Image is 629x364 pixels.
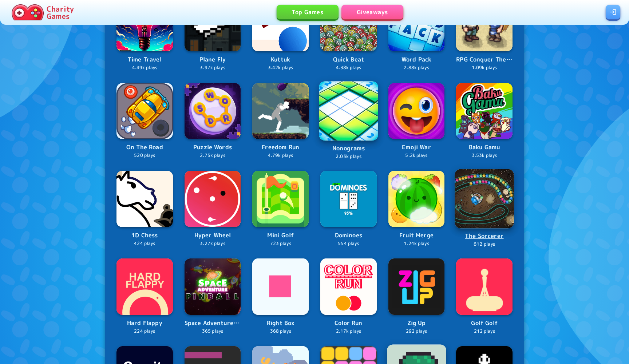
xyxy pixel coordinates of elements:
[320,82,377,160] a: LogoNonograms2.03k plays
[456,64,513,71] p: 1.09k plays
[456,258,513,315] img: Logo
[252,318,309,328] p: Right Box
[277,5,339,19] a: Top Games
[252,258,309,335] a: LogoRight Box368 plays
[456,318,513,328] p: Golf Golf
[252,143,309,152] p: Freedom Run
[388,258,445,335] a: LogoZig Up292 plays
[252,64,309,71] p: 3.42k plays
[252,152,309,159] p: 4.79k plays
[320,153,377,160] p: 2.03k plays
[116,83,173,159] a: LogoOn The Road520 plays
[185,64,241,71] p: 3.97k plays
[185,328,241,335] p: 365 plays
[252,171,309,227] img: Logo
[116,55,173,64] p: Time Travel
[116,152,173,159] p: 520 plays
[388,143,445,152] p: Emoji War
[185,55,241,64] p: Plane Fly
[388,328,445,335] p: 292 plays
[185,152,241,159] p: 2.75k plays
[455,231,513,241] p: The Sorcerer
[116,83,173,139] img: Logo
[9,3,77,22] a: Charity Games
[320,328,377,335] p: 2.17k plays
[388,231,445,240] p: Fruit Merge
[252,83,309,139] img: Logo
[185,258,241,335] a: LogoSpace Adventure Pinball365 plays
[116,231,173,240] p: 1D Chess
[185,83,241,139] img: Logo
[47,5,74,20] p: Charity Games
[456,83,513,159] a: LogoBaku Gamu3.53k plays
[320,231,377,240] p: Dominoes
[388,171,445,247] a: LogoFruit Merge1.24k plays
[320,258,377,315] img: Logo
[185,143,241,152] p: Puzzle Words
[116,258,173,335] a: LogoHard Flappy224 plays
[455,169,514,228] img: Logo
[320,240,377,247] p: 554 plays
[116,240,173,247] p: 424 plays
[252,171,309,247] a: LogoMini Golf723 plays
[456,258,513,335] a: LogoGolf Golf212 plays
[12,4,44,20] img: Charity.Games
[252,240,309,247] p: 723 plays
[252,55,309,64] p: Kuttuk
[388,318,445,328] p: Zig Up
[116,328,173,335] p: 224 plays
[185,83,241,159] a: LogoPuzzle Words2.75k plays
[185,240,241,247] p: 3.27k plays
[185,231,241,240] p: Hyper Wheel
[388,64,445,71] p: 2.88k plays
[320,258,377,335] a: LogoColor Run2.17k plays
[252,83,309,159] a: LogoFreedom Run4.79k plays
[116,143,173,152] p: On The Road
[320,318,377,328] p: Color Run
[252,258,309,315] img: Logo
[116,318,173,328] p: Hard Flappy
[388,55,445,64] p: Word Pack
[252,328,309,335] p: 368 plays
[455,241,513,248] p: 612 plays
[388,171,445,227] img: Logo
[252,231,309,240] p: Mini Golf
[185,258,241,315] img: Logo
[116,64,173,71] p: 4.49k plays
[456,143,513,152] p: Baku Gamu
[320,171,377,227] img: Logo
[116,171,173,247] a: Logo1D Chess424 plays
[388,258,445,315] img: Logo
[185,171,241,247] a: LogoHyper Wheel3.27k plays
[388,83,445,139] img: Logo
[388,240,445,247] p: 1.24k plays
[456,83,513,139] img: Logo
[320,55,377,64] p: Quick Beat
[456,55,513,64] p: RPG Conquer The World
[319,81,378,141] img: Logo
[341,5,403,19] a: Giveaways
[320,171,377,247] a: LogoDominoes554 plays
[455,170,513,248] a: LogoThe Sorcerer612 plays
[320,64,377,71] p: 4.38k plays
[116,171,173,227] img: Logo
[185,171,241,227] img: Logo
[388,152,445,159] p: 5.2k plays
[456,152,513,159] p: 3.53k plays
[185,318,241,328] p: Space Adventure Pinball
[116,258,173,315] img: Logo
[388,83,445,159] a: LogoEmoji War5.2k plays
[320,143,377,153] p: Nonograms
[456,328,513,335] p: 212 plays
